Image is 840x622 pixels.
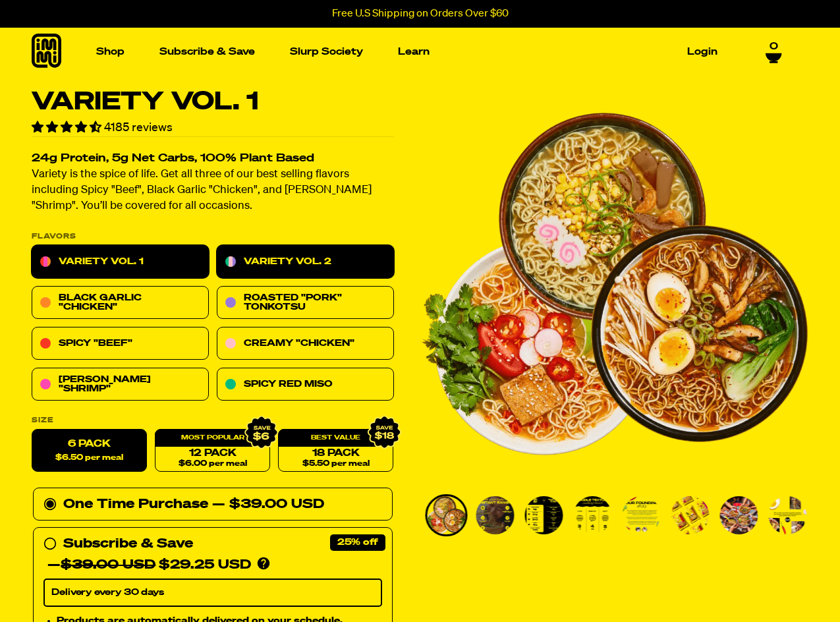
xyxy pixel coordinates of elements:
li: Go to slide 2 [474,494,516,536]
a: Variety Vol. 2 [217,246,394,279]
a: Variety Vol. 1 [32,246,209,279]
img: Variety Vol. 1 [524,496,563,534]
div: PDP main carousel [420,90,809,478]
img: Variety Vol. 1 [719,496,758,534]
img: Variety Vol. 1 [671,496,709,534]
nav: Main navigation [91,28,723,76]
span: 4185 reviews [104,122,173,134]
img: Variety Vol. 1 [420,90,809,478]
span: 0 [770,41,778,53]
span: $6.00 per meal [179,460,247,468]
a: Spicy Red Miso [217,368,394,401]
a: [PERSON_NAME] "Shrimp" [32,368,209,401]
img: Variety Vol. 1 [427,496,465,534]
a: Roasted "Pork" Tonkotsu [217,287,394,320]
a: 0 [766,41,782,63]
label: Size [32,417,394,424]
h2: 24g Protein, 5g Net Carbs, 100% Plant Based [32,154,394,165]
span: 4.55 stars [32,122,104,134]
img: Variety Vol. 1 [622,496,660,534]
img: Variety Vol. 1 [768,496,806,534]
li: Go to slide 5 [620,494,662,536]
li: Go to slide 7 [717,494,760,536]
a: Slurp Society [285,42,368,62]
a: Spicy "Beef" [32,327,209,360]
label: 6 Pack [32,430,147,472]
span: $5.50 per meal [302,460,370,468]
li: Go to slide 6 [669,494,711,536]
li: 1 of 8 [420,90,809,478]
a: Black Garlic "Chicken" [32,287,209,320]
div: — $39.00 USD [212,494,324,515]
span: $6.50 per meal [55,454,123,463]
li: Go to slide 8 [766,494,808,536]
div: PDP main carousel thumbnails [420,494,809,536]
a: Shop [91,42,130,62]
a: Creamy "Chicken" [217,327,394,360]
li: Go to slide 3 [522,494,565,536]
select: Subscribe & Save —$39.00 USD$29.25 USD Products are automatically delivered on your schedule. No ... [43,579,382,607]
img: Variety Vol. 1 [476,496,514,534]
a: 12 Pack$6.00 per meal [155,430,270,472]
img: Variety Vol. 1 [573,496,611,534]
iframe: Marketing Popup [7,563,124,615]
p: Variety is the spice of life. Get all three of our best selling flavors including Spicy "Beef", B... [32,167,394,215]
div: Subscribe & Save [63,534,193,555]
p: Free U.S Shipping on Orders Over $60 [332,8,509,20]
a: Login [682,42,723,62]
a: Subscribe & Save [154,42,260,62]
h1: Variety Vol. 1 [32,90,394,115]
p: Flavors [32,233,394,240]
li: Go to slide 4 [571,494,613,536]
li: Go to slide 1 [425,494,467,536]
del: $39.00 USD [61,559,155,572]
a: Learn [393,42,435,62]
div: One Time Purchase [43,494,382,515]
a: 18 Pack$5.50 per meal [278,430,393,472]
div: — $29.25 USD [47,555,251,576]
